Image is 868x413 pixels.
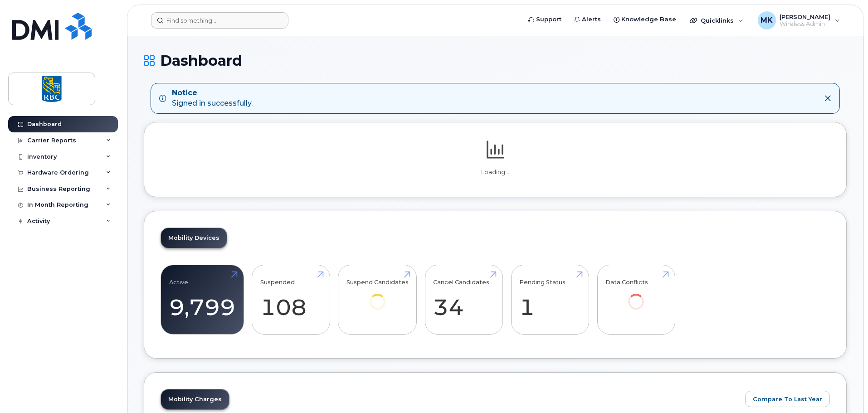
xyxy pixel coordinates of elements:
[172,88,253,109] div: Signed in successfully.
[519,270,580,330] a: Pending Status 1
[605,270,667,322] a: Data Conflicts
[169,270,235,330] a: Active 9,799
[161,228,227,248] a: Mobility Devices
[753,395,822,403] span: Compare To Last Year
[433,270,494,330] a: Cancel Candidates 34
[346,270,409,322] a: Suspend Candidates
[745,391,830,407] button: Compare To Last Year
[260,270,322,330] a: Suspended 108
[172,88,253,98] strong: Notice
[144,53,847,68] h1: Dashboard
[161,389,229,409] a: Mobility Charges
[161,168,830,176] p: Loading...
